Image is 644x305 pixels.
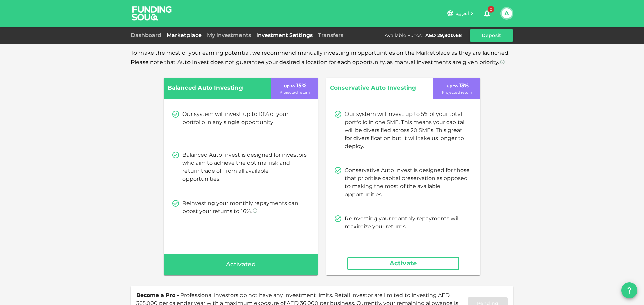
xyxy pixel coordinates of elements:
span: To make the most of your earning potential, we recommend manually investing in opportunities on t... [131,50,509,65]
span: Conservative Auto Investing [330,83,421,93]
button: A [502,8,512,18]
p: Balanced Auto Invest is designed for investors who aim to achieve the optimal risk and return tra... [182,151,307,183]
button: 0 [480,7,494,20]
p: Our system will invest up to 10% of your portfolio in any single opportunity [182,110,307,126]
span: 0 [488,6,494,13]
button: Activate [347,257,459,270]
p: 13 % [445,82,469,90]
div: Available Funds : [385,32,423,39]
button: Deposit [470,29,513,42]
p: Our system will invest up to 5% of your total portfolio in one SME. This means your capital will ... [345,110,470,150]
p: Projected return [280,90,310,95]
span: Activated [226,259,256,270]
span: Up to [447,84,458,88]
button: question [621,282,637,298]
span: العربية [455,10,469,16]
p: Reinvesting your monthly repayments will maximize your returns. [345,215,470,231]
p: Projected return [442,90,472,95]
span: Balanced Auto Investing [168,83,258,93]
span: Up to [284,84,295,88]
a: Marketplace [164,32,204,39]
a: My Investments [204,32,254,39]
div: AED 29,800.68 [425,32,462,39]
a: Transfers [315,32,346,39]
a: Dashboard [131,32,164,39]
p: Conservative Auto Invest is designed for those that prioritise capital preservation as opposed to... [345,166,470,199]
span: Become a Pro - [136,292,179,298]
p: 15 % [283,82,306,90]
p: Reinvesting your monthly repayments can boost your returns to 16%. [182,199,307,215]
a: Investment Settings [254,32,315,39]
